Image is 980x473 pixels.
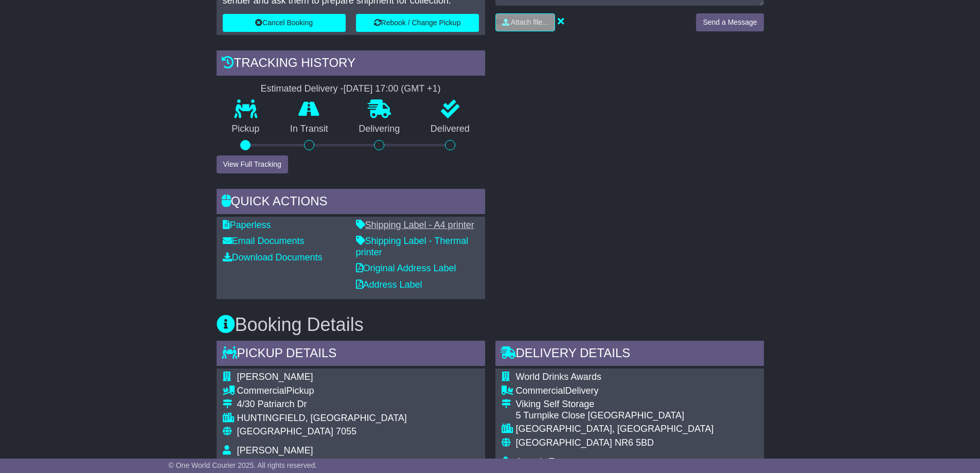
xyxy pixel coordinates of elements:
[237,426,333,436] span: [GEOGRAPHIC_DATA]
[516,424,758,435] div: [GEOGRAPHIC_DATA], [GEOGRAPHIC_DATA]
[516,386,565,396] span: Commercial
[237,399,407,410] div: 4/30 Patriarch Dr
[516,410,758,422] div: 5 Turnpike Close [GEOGRAPHIC_DATA]
[696,13,763,31] button: Send a Message
[237,413,407,424] div: HUNTINGFIELD, [GEOGRAPHIC_DATA]
[516,399,758,410] div: Viking Self Storage
[516,372,601,382] span: World Drinks Awards
[516,457,572,467] span: Awards Team
[344,83,441,95] div: [DATE] 17:00 (GMT +1)
[217,155,288,173] button: View Full Tracking
[356,279,422,290] a: Address Label
[516,386,758,397] div: Delivery
[217,50,485,78] div: Tracking history
[356,263,456,273] a: Original Address Label
[415,124,485,135] p: Delivered
[217,189,485,217] div: Quick Actions
[336,426,357,436] span: 7055
[217,341,485,369] div: Pickup Details
[356,220,474,230] a: Shipping Label - A4 printer
[275,124,344,135] p: In Transit
[223,14,346,32] button: Cancel Booking
[237,372,313,382] span: [PERSON_NAME]
[217,124,275,135] p: Pickup
[356,236,469,257] a: Shipping Label - Thermal printer
[223,252,323,262] a: Download Documents
[344,124,416,135] p: Delivering
[495,341,764,369] div: Delivery Details
[237,445,313,456] span: [PERSON_NAME]
[237,386,287,396] span: Commercial
[217,83,485,95] div: Estimated Delivery -
[356,14,479,32] button: Rebook / Change Pickup
[223,220,271,230] a: Paperless
[237,386,407,397] div: Pickup
[615,437,654,448] span: NR6 5BD
[223,236,305,246] a: Email Documents
[169,461,317,469] span: © One World Courier 2025. All rights reserved.
[516,437,612,448] span: [GEOGRAPHIC_DATA]
[217,314,764,335] h3: Booking Details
